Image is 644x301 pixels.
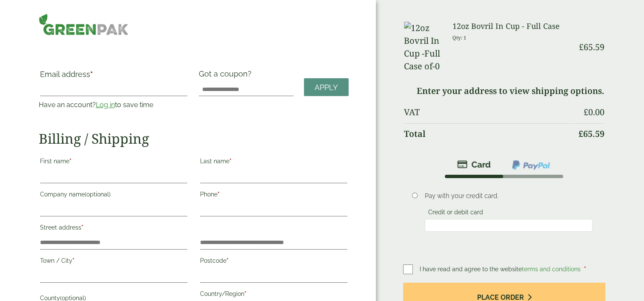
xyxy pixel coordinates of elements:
span: £ [578,128,583,139]
a: terms and conditions [522,266,581,273]
label: First name [40,155,187,170]
td: Enter your address to view shipping options. [404,81,605,101]
abbr: required [218,191,220,198]
img: GreenPak Supplies [39,14,129,35]
label: Street address [40,221,187,236]
span: £ [579,41,584,53]
label: Postcode [200,255,347,269]
label: Phone [200,188,347,203]
label: Company name [40,188,187,203]
label: Credit or debit card [425,209,487,218]
span: (optional) [85,191,111,198]
span: I have read and agree to the website [420,266,582,273]
h3: 12oz Bovril In Cup - Full Case [452,22,572,31]
img: 12oz Bovril In Cup -Full Case of-0 [404,22,442,73]
span: £ [584,106,588,118]
bdi: 0.00 [584,106,604,118]
th: VAT [404,102,573,122]
bdi: 65.59 [579,41,604,53]
label: Email address [40,71,187,82]
abbr: required [90,70,93,79]
iframe: Secure card payment input frame [427,221,590,229]
label: Town / City [40,255,187,269]
a: Apply [304,78,349,97]
p: Pay with your credit card. [425,191,592,201]
bdi: 65.59 [578,128,604,139]
abbr: required [229,158,232,165]
abbr: required [226,257,229,264]
p: Have an account? to save time [39,100,189,110]
th: Total [404,123,573,144]
img: stripe.png [457,159,491,170]
span: Apply [315,83,338,92]
label: Last name [200,155,347,170]
abbr: required [244,290,246,297]
img: ppcp-gateway.png [511,159,551,170]
a: Log in [96,101,115,109]
small: Qty: 1 [452,34,467,41]
h2: Billing / Shipping [39,131,349,147]
abbr: required [72,257,74,264]
abbr: required [81,224,83,231]
abbr: required [69,158,72,165]
label: Got a coupon? [199,69,255,82]
abbr: required [584,266,586,273]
